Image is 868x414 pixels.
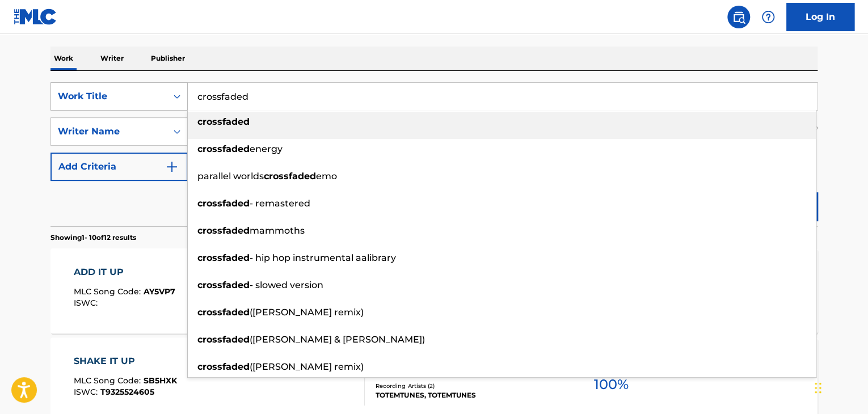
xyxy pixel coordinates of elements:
[727,6,750,28] a: Public Search
[250,198,310,209] span: - remastered
[50,233,136,243] p: Showing 1 - 10 of 12 results
[250,307,364,318] span: ([PERSON_NAME] remix)
[74,375,144,386] span: MLC Song Code :
[250,334,425,345] span: ([PERSON_NAME] & [PERSON_NAME])
[815,371,821,405] div: Ziehen
[144,375,177,386] span: SB5HXK
[74,298,100,308] span: ISWC :
[14,9,57,25] img: MLC Logo
[165,160,179,174] img: 9d2ae6d4665cec9f34b9.svg
[50,82,818,226] form: Search Form
[197,143,250,154] strong: crossfaded
[197,252,250,263] strong: crossfaded
[197,361,250,372] strong: crossfaded
[732,10,745,24] img: search
[197,225,250,236] strong: crossfaded
[250,252,396,263] span: - hip hop instrumental aalibrary
[811,360,868,414] iframe: Chat Widget
[50,248,818,333] a: ADD IT UPMLC Song Code:AY5VP7ISWC:Writers (4)[PERSON_NAME] - PUB DESIGNEE, OAKAY - PUB DESIGNEE, ...
[197,280,250,290] strong: crossfaded
[197,171,264,181] span: parallel worlds
[316,171,337,181] span: emo
[58,90,160,103] div: Work Title
[97,47,127,70] p: Writer
[197,116,250,127] strong: crossfaded
[197,334,250,345] strong: crossfaded
[786,3,854,31] a: Log In
[250,225,305,236] span: mammoths
[58,125,160,138] div: Writer Name
[74,354,177,368] div: SHAKE IT UP
[376,390,547,400] div: TOTEMTUNES, TOTEMTUNES
[74,286,144,297] span: MLC Song Code :
[761,10,775,24] img: help
[757,6,779,28] div: Help
[593,374,628,395] span: 100 %
[74,265,175,279] div: ADD IT UP
[148,47,188,70] p: Publisher
[144,286,175,297] span: AY5VP7
[197,307,250,318] strong: crossfaded
[811,360,868,414] div: Chat-Widget
[74,387,100,397] span: ISWC :
[250,361,364,372] span: ([PERSON_NAME] remix)
[376,382,547,390] div: Recording Artists ( 2 )
[100,387,154,397] span: T9325524605
[197,198,250,209] strong: crossfaded
[264,171,316,181] strong: crossfaded
[250,280,323,290] span: - slowed version
[250,143,283,154] span: energy
[50,47,77,70] p: Work
[50,153,188,181] button: Add Criteria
